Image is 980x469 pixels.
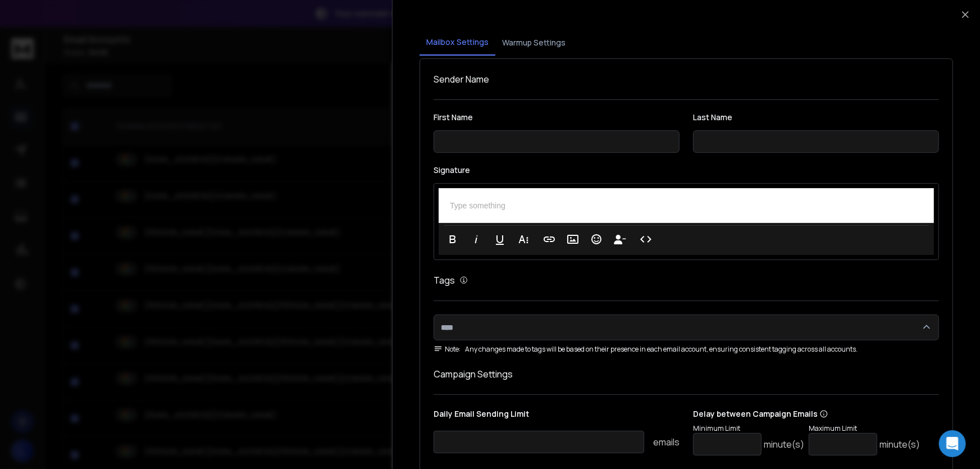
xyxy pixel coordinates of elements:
[879,438,920,451] p: minute(s)
[939,430,966,457] div: Open Intercom Messenger
[586,228,607,251] button: Emoticons
[434,113,680,121] label: First Name
[489,228,510,251] button: Underline (Ctrl+U)
[653,435,680,449] p: emails
[562,228,584,251] button: Insert Image (Ctrl+P)
[609,228,631,251] button: Insert Unsubscribe Link
[434,345,461,354] span: Note:
[434,72,939,86] h1: Sender Name
[434,367,939,381] h1: Campaign Settings
[434,345,939,354] div: Any changes made to tags will be based on their presence in each email account, ensuring consiste...
[420,30,495,56] button: Mailbox Settings
[764,438,804,451] p: minute(s)
[434,408,680,424] p: Daily Email Sending Limit
[513,228,534,251] button: More Text
[693,424,804,433] p: Minimum Limit
[442,228,463,251] button: Bold (Ctrl+B)
[434,166,939,174] label: Signature
[434,274,455,287] h1: Tags
[539,228,560,251] button: Insert Link (Ctrl+K)
[635,228,657,251] button: Code View
[693,113,939,121] label: Last Name
[693,408,920,420] p: Delay between Campaign Emails
[809,424,920,433] p: Maximum Limit
[495,30,572,55] button: Warmup Settings
[466,228,487,251] button: Italic (Ctrl+I)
